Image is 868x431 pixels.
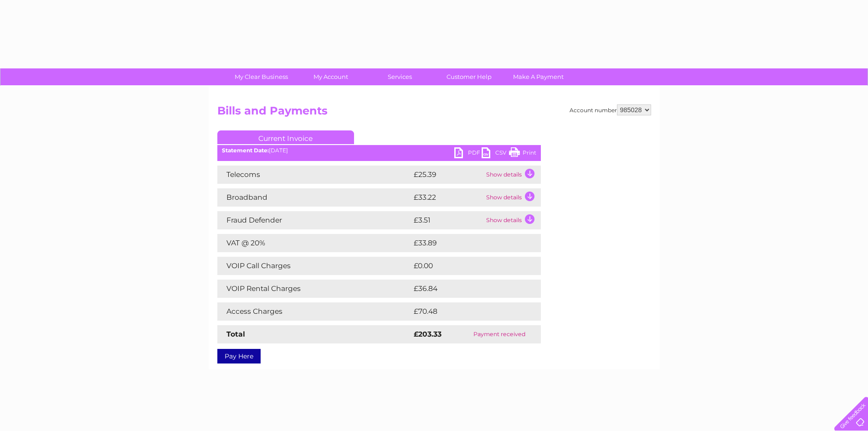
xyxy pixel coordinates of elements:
td: VAT @ 20% [217,234,411,252]
a: Make A Payment [501,68,576,85]
td: Show details [484,166,541,184]
td: Payment received [458,325,541,343]
a: Services [362,68,437,85]
div: [DATE] [217,147,541,154]
a: Current Invoice [217,130,354,144]
td: £3.51 [411,211,484,229]
td: VOIP Call Charges [217,257,411,275]
td: £33.89 [411,234,523,252]
a: Print [509,147,536,161]
h2: Bills and Payments [217,104,651,122]
td: £25.39 [411,166,484,184]
td: Telecoms [217,166,411,184]
a: Customer Help [431,68,507,85]
a: My Clear Business [224,68,299,85]
strong: £203.33 [414,330,442,338]
strong: Total [226,330,245,338]
a: Pay Here [217,349,261,363]
b: Statement Date: [222,147,269,154]
td: £0.00 [411,257,520,275]
td: Show details [484,211,541,229]
td: Access Charges [217,302,411,321]
a: My Account [293,68,368,85]
a: CSV [482,147,509,161]
td: £33.22 [411,188,484,207]
td: Fraud Defender [217,211,411,229]
td: Show details [484,188,541,207]
a: PDF [454,147,482,161]
td: £70.48 [411,302,523,321]
div: Account number [570,104,651,115]
td: VOIP Rental Charges [217,280,411,298]
td: £36.84 [411,280,523,298]
td: Broadband [217,188,411,207]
